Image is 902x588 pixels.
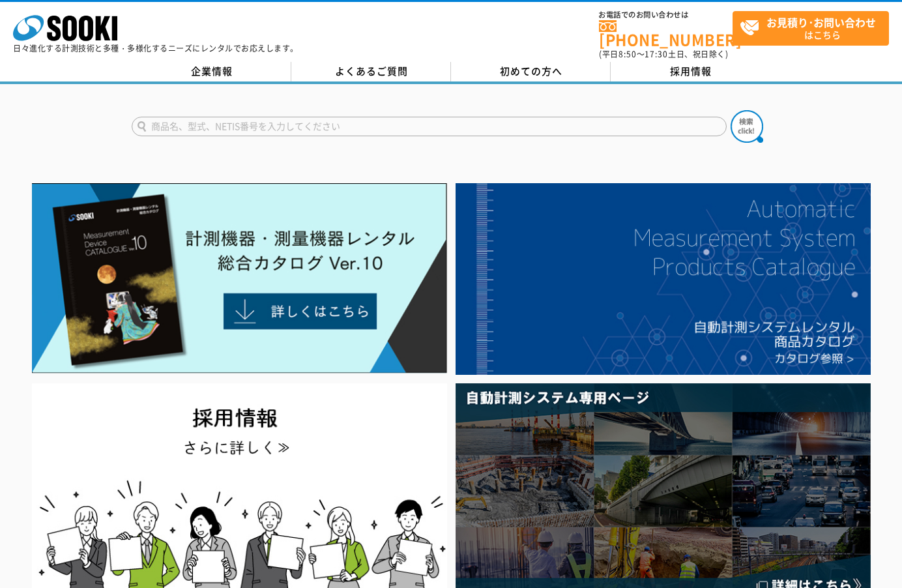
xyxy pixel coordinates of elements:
[599,11,733,19] span: お電話でのお問い合わせは
[500,64,562,78] span: 初めての方へ
[599,48,728,60] span: (平日 ～ 土日、祝日除く)
[456,183,871,375] img: 自動計測システムカタログ
[451,62,611,81] a: 初めての方へ
[132,62,291,81] a: 企業情報
[291,62,451,81] a: よくあるご質問
[599,20,733,47] a: [PHONE_NUMBER]
[766,14,876,30] strong: お見積り･お問い合わせ
[733,11,889,46] a: お見積り･お問い合わせはこちら
[32,183,447,374] img: Catalog Ver10
[618,48,637,60] span: 8:50
[740,12,888,44] span: はこちら
[645,48,668,60] span: 17:30
[13,44,298,52] p: 日々進化する計測技術と多種・多様化するニーズにレンタルでお応えします。
[611,62,770,81] a: 採用情報
[731,110,763,143] img: btn_search.png
[132,117,727,136] input: 商品名、型式、NETIS番号を入力してください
